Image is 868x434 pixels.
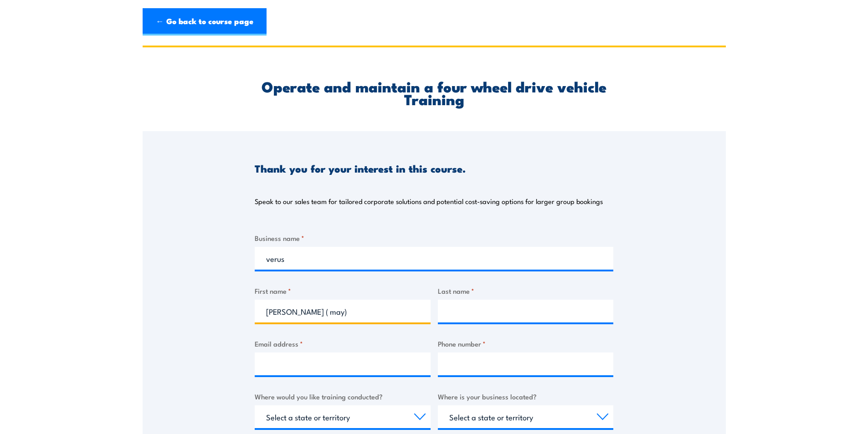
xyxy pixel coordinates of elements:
label: Email address [255,338,431,349]
a: ← Go back to course page [143,8,267,36]
label: First name [255,286,431,296]
label: Last name [438,286,614,296]
h3: Thank you for your interest in this course. [255,163,466,174]
label: Phone number [438,338,614,349]
label: Where would you like training conducted? [255,391,431,402]
label: Where is your business located? [438,391,614,402]
h2: Operate and maintain a four wheel drive vehicle Training [255,80,613,105]
p: Speak to our sales team for tailored corporate solutions and potential cost-saving options for la... [255,197,603,206]
label: Business name [255,233,613,243]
